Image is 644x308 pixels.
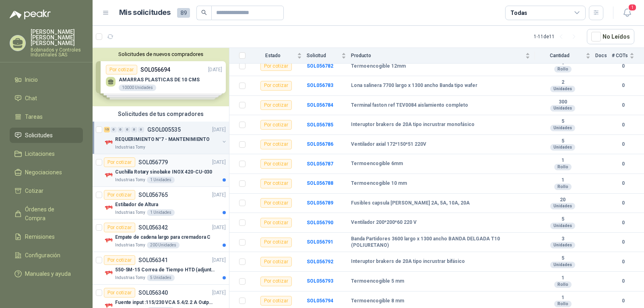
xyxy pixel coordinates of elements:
[260,159,292,169] div: Por cotizar
[147,177,175,183] div: 1 Unidades
[351,63,406,70] b: Termoencogible 12mm
[307,122,333,128] a: SOL056785
[104,223,135,232] div: Por cotizar
[10,165,83,180] a: Negociaciones
[104,255,135,265] div: Por cotizar
[104,268,114,278] img: Company Logo
[534,30,580,43] div: 1 - 11 de 11
[612,238,634,246] b: 0
[115,177,145,183] p: Industrias Tomy
[535,197,590,203] b: 20
[550,125,575,131] div: Unidades
[535,275,590,281] b: 1
[612,101,634,109] b: 0
[93,106,229,122] div: Solicitudes de tus compradores
[147,242,180,248] div: 200 Unidades
[212,224,226,232] p: [DATE]
[25,112,43,121] span: Tareas
[554,301,572,307] div: Rollo
[104,288,135,298] div: Por cotizar
[535,255,590,262] b: 5
[93,252,229,285] a: Por cotizarSOL056341[DATE] Company Logo550-5M-15 Correa de Tiempo HTD (adjuntar ficha y /o imagen...
[31,48,83,57] p: Bobinados y Controles Industriales SAS
[25,131,53,140] span: Solicitudes
[351,122,475,128] b: Interuptor brakers de 20A tipo incrustrar monofásico
[115,209,145,216] p: Industrias Tomy
[307,220,333,225] b: SOL056790
[31,29,83,46] p: [PERSON_NAME] [PERSON_NAME] [PERSON_NAME]
[307,298,333,304] b: SOL056794
[535,53,584,58] span: Cantidad
[307,53,340,58] span: Solicitud
[119,7,171,19] h1: Mis solicitudes
[104,125,227,151] a: 15 0 0 0 0 0 GSOL005535[DATE] Company LogoREQUERIMIENTO N°7 - MANTENIMIENTOIndustrias Tomy
[104,170,114,180] img: Company Logo
[10,202,83,226] a: Órdenes de Compra
[115,168,212,176] p: Cuchilla Rotary sinobake INOX 420-CU-030
[25,168,62,177] span: Negociaciones
[260,296,292,306] div: Por cotizar
[93,187,229,219] a: Por cotizarSOL056765[DATE] Company LogoEstibador de AlturaIndustrias Tomy1 Unidades
[104,190,135,200] div: Por cotizar
[554,184,572,190] div: Rollo
[307,200,333,206] a: SOL056789
[93,219,229,252] a: Por cotizarSOL056342[DATE] Company LogoEmpate de cadena largo para cremadora CIndustrias Tomy200 ...
[535,236,590,242] b: 3
[10,183,83,198] a: Cotizar
[550,86,575,92] div: Unidades
[535,177,590,184] b: 1
[307,161,333,167] a: SOL056787
[550,223,575,229] div: Unidades
[351,83,477,89] b: Lona salinera 7700 largo x 1300 ancho Banda tipo wafer
[115,275,145,281] p: Industrias Tomy
[96,51,226,57] button: Solicitudes de nuevos compradores
[25,232,55,241] span: Remisiones
[535,118,590,125] b: 5
[111,127,117,132] div: 0
[307,63,333,69] a: SOL056782
[535,48,595,64] th: Cantidad
[124,127,130,132] div: 0
[351,141,426,148] b: Ventilador axial 172*150*51 220V
[260,257,292,267] div: Por cotizar
[25,205,75,223] span: Órdenes de Compra
[115,299,215,306] p: Fuente input :115/230 VCA 5.4/2.2 A Output: 24 VDC 10 A 47-63 Hz
[250,48,307,64] th: Estado
[10,248,83,263] a: Configuración
[138,159,168,165] p: SOL056779
[612,199,634,207] b: 0
[10,109,83,124] a: Tareas
[177,8,190,18] span: 89
[118,127,124,132] div: 0
[587,29,634,44] button: No Leídos
[212,256,226,264] p: [DATE]
[612,297,634,305] b: 0
[628,4,637,11] span: 1
[307,239,333,245] a: SOL056791
[93,48,229,106] div: Solicitudes de nuevos compradoresPor cotizarSOL056694[DATE] AMARRAS PLASTICAS DE 10 CMS10000 Unid...
[307,102,333,108] a: SOL056784
[138,290,168,296] p: SOL056340
[351,161,403,167] b: Termoencogible 6mm
[554,164,572,170] div: Rollo
[351,53,524,58] span: Producto
[104,157,135,167] div: Por cotizar
[554,66,572,72] div: Rollo
[260,81,292,91] div: Por cotizar
[351,180,407,187] b: Termoencogible 10 mm
[612,121,634,129] b: 0
[307,83,333,88] a: SOL056783
[307,180,333,186] a: SOL056788
[612,277,634,285] b: 0
[115,144,145,151] p: Industrias Tomy
[535,157,590,164] b: 1
[212,126,226,134] p: [DATE]
[115,266,215,274] p: 550-5M-15 Correa de Tiempo HTD (adjuntar ficha y /o imagenes)
[510,8,527,17] div: Todas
